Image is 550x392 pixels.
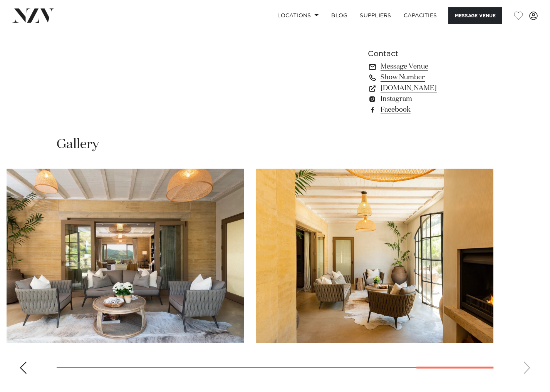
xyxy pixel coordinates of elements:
[368,83,493,94] a: [DOMAIN_NAME]
[448,7,502,24] button: Message Venue
[325,7,354,24] a: BLOG
[7,169,244,343] swiper-slide: 9 / 10
[368,61,493,72] a: Message Venue
[368,94,493,104] a: Instagram
[368,72,493,83] a: Show Number
[256,169,493,343] swiper-slide: 10 / 10
[368,48,493,60] h6: Contact
[57,136,99,153] h2: Gallery
[271,7,325,24] a: Locations
[12,8,54,22] img: nzv-logo.png
[354,7,397,24] a: SUPPLIERS
[397,7,443,24] a: Capacities
[368,104,493,115] a: Facebook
